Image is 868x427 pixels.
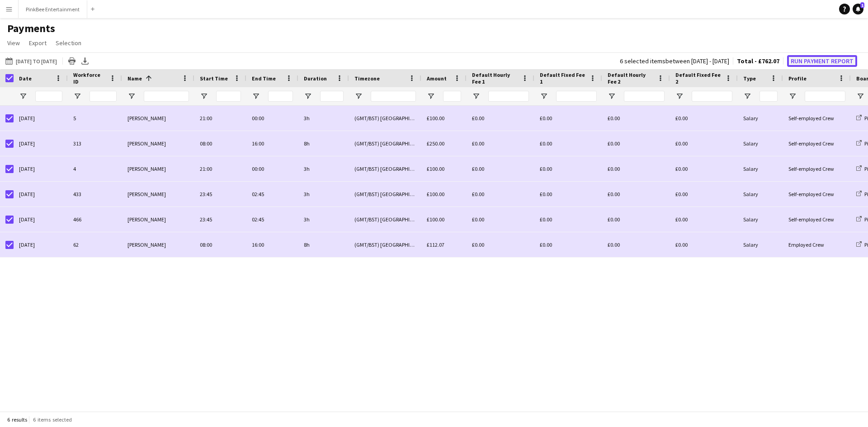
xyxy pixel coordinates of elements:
[738,182,783,206] div: Salary
[783,106,851,131] div: Self-employed Crew
[788,75,807,82] span: Profile
[127,165,166,172] span: [PERSON_NAME]
[298,232,349,257] div: 8h
[252,92,260,100] button: Open Filter Menu
[68,106,122,131] div: 5
[68,131,122,156] div: 313
[68,156,122,181] div: 4
[534,182,602,206] div: £0.00
[66,56,77,66] app-action-btn: Print
[14,106,68,131] div: [DATE]
[25,37,50,49] a: Export
[608,92,616,100] button: Open Filter Menu
[670,106,738,131] div: £0.00
[602,106,670,131] div: £0.00
[194,182,246,206] div: 23:45
[427,140,444,147] span: £250.00
[56,39,81,47] span: Selection
[602,232,670,257] div: £0.00
[738,156,783,181] div: Salary
[534,106,602,131] div: £0.00
[427,191,444,197] span: £100.00
[608,71,654,85] span: Default Hourly Fee 2
[624,91,665,102] input: Default Hourly Fee 2 Filter Input
[467,182,534,206] div: £0.00
[602,182,670,206] div: £0.00
[80,56,90,66] app-action-btn: Export XLSX
[783,232,851,257] div: Employed Crew
[759,91,778,102] input: Type Filter Input
[692,91,732,102] input: Default Fixed Fee 2 Filter Input
[14,182,68,206] div: [DATE]
[743,75,756,82] span: Type
[670,182,738,206] div: £0.00
[534,232,602,257] div: £0.00
[7,39,20,47] span: View
[194,156,246,181] div: 21:00
[783,207,851,232] div: Self-employed Crew
[127,191,166,197] span: [PERSON_NAME]
[467,156,534,181] div: £0.00
[298,131,349,156] div: 8h
[268,91,293,102] input: End Time Filter Input
[127,216,166,223] span: [PERSON_NAME]
[670,232,738,257] div: £0.00
[788,92,797,100] button: Open Filter Menu
[4,37,24,49] a: View
[14,232,68,257] div: [DATE]
[52,37,85,49] a: Selection
[246,106,298,131] div: 00:00
[467,106,534,131] div: £0.00
[427,165,444,172] span: £100.00
[467,131,534,156] div: £0.00
[144,91,189,102] input: Name Filter Input
[556,91,597,102] input: Default Fixed Fee 1 Filter Input
[467,232,534,257] div: £0.00
[73,92,81,100] button: Open Filter Menu
[200,92,208,100] button: Open Filter Menu
[853,4,863,14] a: 1
[427,75,447,82] span: Amount
[534,207,602,232] div: £0.00
[35,91,62,102] input: Date Filter Input
[675,71,722,85] span: Default Fixed Fee 2
[33,416,72,423] span: 6 items selected
[73,71,106,85] span: Workforce ID
[68,207,122,232] div: 466
[127,140,166,147] span: [PERSON_NAME]
[298,207,349,232] div: 3h
[534,156,602,181] div: £0.00
[127,92,136,100] button: Open Filter Menu
[783,131,851,156] div: Self-employed Crew
[246,207,298,232] div: 02:45
[860,2,864,8] span: 1
[90,91,117,102] input: Workforce ID Filter Input
[349,232,421,257] div: (GMT/BST) [GEOGRAPHIC_DATA]
[252,75,276,82] span: End Time
[14,131,68,156] div: [DATE]
[743,92,751,100] button: Open Filter Menu
[298,182,349,206] div: 3h
[738,232,783,257] div: Salary
[738,207,783,232] div: Salary
[805,91,845,102] input: Profile Filter Input
[246,182,298,206] div: 02:45
[670,156,738,181] div: £0.00
[14,207,68,232] div: [DATE]
[127,75,142,82] span: Name
[127,115,166,122] span: [PERSON_NAME]
[443,91,461,102] input: Amount Filter Input
[427,115,444,122] span: £100.00
[427,92,435,100] button: Open Filter Menu
[783,182,851,206] div: Self-employed Crew
[856,92,864,100] button: Open Filter Menu
[298,106,349,131] div: 3h
[246,156,298,181] div: 00:00
[787,55,857,67] button: Run Payment Report
[68,182,122,206] div: 433
[427,241,444,248] span: £112.07
[200,75,228,82] span: Start Time
[298,156,349,181] div: 3h
[738,106,783,131] div: Salary
[127,241,166,248] span: [PERSON_NAME]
